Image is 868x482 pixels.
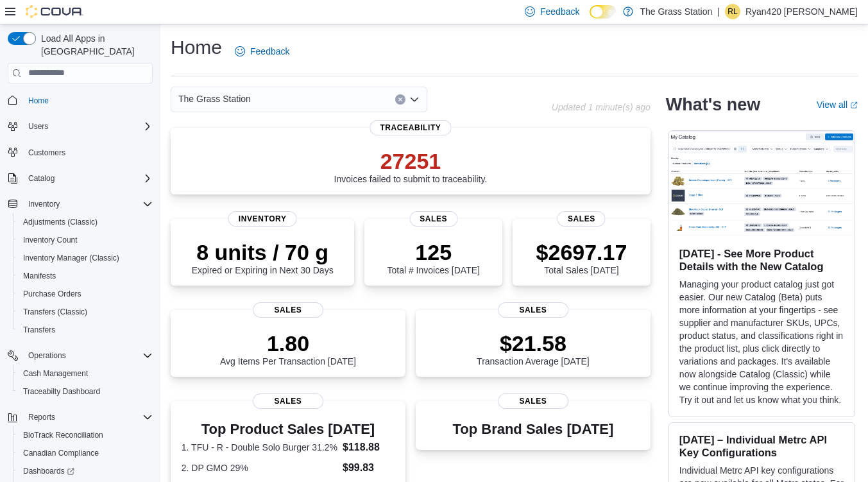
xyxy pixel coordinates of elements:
span: Catalog [28,173,55,184]
button: Inventory [3,195,158,213]
span: Inventory [28,199,60,209]
p: 8 units / 70 g [192,239,334,265]
span: Inventory Count [23,235,78,245]
span: Reports [28,412,55,422]
p: Updated 1 minute(s) ago [552,102,651,112]
span: Operations [28,350,66,361]
span: Inventory [23,196,153,212]
button: Transfers (Classic) [13,303,158,321]
span: Purchase Orders [18,286,153,302]
p: 27251 [334,148,488,174]
button: Traceabilty Dashboard [13,383,158,400]
span: Feedback [250,45,289,58]
div: Transaction Average [DATE] [477,331,590,366]
a: Canadian Compliance [18,445,104,461]
div: Avg Items Per Transaction [DATE] [220,331,356,366]
span: RL [728,4,737,19]
span: Sales [409,211,457,227]
button: Home [3,91,158,110]
a: Home [23,93,54,108]
div: Invoices failed to submit to traceability. [334,148,488,184]
p: The Grass Station [640,4,712,19]
span: Manifests [18,268,153,284]
dd: $99.83 [343,460,395,476]
span: Traceability [370,120,451,135]
span: Purchase Orders [23,289,81,299]
h3: [DATE] - See More Product Details with the New Catalog [679,247,844,273]
span: Customers [28,148,65,158]
button: Inventory Count [13,231,158,249]
span: Users [28,121,48,132]
img: Cova [26,5,83,18]
h3: Top Product Sales [DATE] [182,422,395,437]
span: BioTrack Reconciliation [23,430,103,440]
a: Inventory Count [18,232,83,248]
a: Transfers [18,322,60,338]
button: Manifests [13,267,158,285]
span: Manifests [23,271,56,281]
span: Sales [557,211,606,227]
p: Managing your product catalog just got easier. Our new Catalog (Beta) puts more information at yo... [679,278,844,406]
a: View allExternal link [817,99,858,110]
button: Open list of options [409,94,420,105]
p: $21.58 [477,331,590,356]
button: Inventory [23,196,65,212]
h2: What's new [666,94,760,115]
a: BioTrack Reconciliation [18,427,108,443]
button: Adjustments (Classic) [13,213,158,231]
span: Inventory Count [18,232,153,248]
button: Users [3,117,158,135]
a: Purchase Orders [18,286,87,302]
p: 1.80 [220,331,356,356]
a: Cash Management [18,366,93,381]
a: Dashboards [13,462,158,480]
div: Expired or Expiring in Next 30 Days [192,239,334,275]
button: Operations [3,347,158,365]
a: Adjustments (Classic) [18,214,103,230]
span: Sales [253,302,323,318]
span: Transfers [18,322,153,338]
span: Reports [23,409,153,425]
a: Manifests [18,268,61,284]
span: Transfers (Classic) [23,307,87,317]
p: 125 [387,239,479,265]
span: The Grass Station [178,91,251,107]
span: Sales [253,393,323,409]
span: Transfers [23,325,55,335]
span: Customers [23,144,153,160]
a: Transfers (Classic) [18,304,92,320]
button: Catalog [23,171,60,186]
span: Canadian Compliance [23,448,99,458]
button: Purchase Orders [13,285,158,303]
span: Transfers (Classic) [18,304,153,320]
dd: $118.88 [343,440,395,455]
span: Adjustments (Classic) [23,217,98,227]
div: Total Sales [DATE] [536,239,627,275]
svg: External link [850,101,858,109]
span: Cash Management [23,368,88,379]
span: Inventory Manager (Classic) [18,250,153,266]
span: Dashboards [23,466,74,476]
span: Sales [498,302,568,318]
div: Ryan420 LeFebre [725,4,740,19]
span: Cash Management [18,366,153,381]
a: Customers [23,145,71,160]
span: Dashboards [18,463,153,479]
span: Catalog [23,171,153,186]
input: Dark Mode [590,5,617,19]
span: Operations [23,348,153,363]
h3: [DATE] – Individual Metrc API Key Configurations [679,433,844,459]
span: Home [23,92,153,108]
span: Adjustments (Classic) [18,214,153,230]
dt: 2. DP GMO 29% [182,461,337,474]
a: Inventory Manager (Classic) [18,250,124,266]
span: Sales [498,393,568,409]
span: Traceabilty Dashboard [23,386,100,397]
button: Reports [3,408,158,426]
p: Ryan420 [PERSON_NAME] [745,4,858,19]
button: Transfers [13,321,158,339]
div: Total # Invoices [DATE] [387,239,479,275]
a: Traceabilty Dashboard [18,384,105,399]
span: Inventory [228,211,297,227]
